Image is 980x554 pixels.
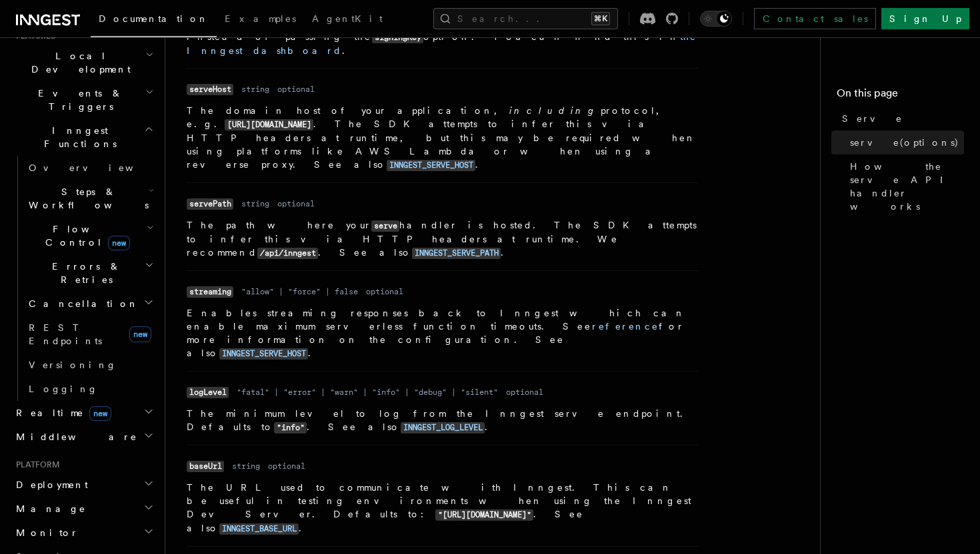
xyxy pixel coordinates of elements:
[187,387,229,398] code: logLevel
[187,407,699,434] p: The minimum level to log from the Inngest serve endpoint. Defaults to . See also .
[845,131,964,154] a: serve(options)
[187,306,699,360] p: Enables streaming responses back to Inngest which can enable maximum serverless function timeouts...
[387,159,475,170] a: INNGEST_SERVE_HOST
[187,218,699,260] p: The path where your handler is hosted. The SDK attempts to infer this via HTTP headers at runtime...
[277,84,315,95] dd: optional
[837,107,964,131] a: Serve
[29,322,102,346] span: REST Endpoints
[387,160,475,171] code: INNGEST_SERVE_HOST
[237,387,498,398] dd: "fatal" | "error" | "warn" | "info" | "debug" | "silent"
[89,406,111,421] span: new
[592,321,659,332] a: reference
[11,406,111,419] span: Realtime
[11,430,137,443] span: Middleware
[700,11,732,27] button: Toggle dark mode
[225,119,313,131] code: [URL][DOMAIN_NAME]
[11,119,157,156] button: Inngest Functions
[232,461,260,471] dd: string
[11,521,157,545] button: Monitor
[11,49,145,76] span: Local Development
[23,156,157,180] a: Overview
[850,136,959,149] span: serve(options)
[23,217,157,254] button: Flow Controlnew
[11,473,157,497] button: Deployment
[187,84,233,95] code: serveHost
[845,154,964,218] a: How the serve API handler works
[277,198,315,209] dd: optional
[312,13,383,24] span: AgentKit
[219,523,299,535] code: INNGEST_BASE_URL
[23,254,157,292] button: Errors & Retries
[506,387,543,398] dd: optional
[29,384,98,394] span: Logging
[366,286,403,297] dd: optional
[11,478,88,491] span: Deployment
[217,4,304,36] a: Examples
[187,104,699,172] p: The domain host of your application, protocol, e.g. . The SDK attempts to infer this via HTTP hea...
[23,377,157,401] a: Logging
[401,421,485,432] a: INNGEST_LOG_LEVEL
[241,198,269,209] dd: string
[842,112,903,125] span: Serve
[754,8,876,29] a: Contact sales
[99,13,209,24] span: Documentation
[23,292,157,316] button: Cancellation
[23,185,149,212] span: Steps & Workflows
[23,297,139,310] span: Cancellation
[219,348,308,358] a: INNGEST_SERVE_HOST
[435,509,533,521] code: "[URL][DOMAIN_NAME]"
[11,526,79,539] span: Monitor
[129,326,151,342] span: new
[23,353,157,377] a: Versioning
[412,248,501,259] code: INNGEST_SERVE_PATH
[23,260,145,286] span: Errors & Retries
[372,32,423,43] code: signingKey
[11,87,145,113] span: Events & Triggers
[219,348,308,360] code: INNGEST_SERVE_HOST
[837,85,964,107] h4: On this page
[11,124,144,150] span: Inngest Functions
[241,84,269,95] dd: string
[11,401,157,425] button: Realtimenew
[11,459,60,470] span: Platform
[11,44,157,81] button: Local Development
[225,13,296,24] span: Examples
[11,502,86,515] span: Manage
[11,81,157,119] button: Events & Triggers
[268,461,305,471] dd: optional
[591,12,610,25] kbd: ⌘K
[371,220,399,232] code: serve
[29,360,117,370] span: Versioning
[11,497,157,521] button: Manage
[187,198,233,210] code: servePath
[29,162,166,173] span: Overview
[401,422,485,433] code: INNGEST_LOG_LEVEL
[509,105,601,116] em: including
[23,316,157,353] a: REST Endpointsnew
[187,481,699,535] p: The URL used to communicate with Inngest. This can be useful in testing environments when using t...
[257,248,318,259] code: /api/inngest
[274,422,307,433] code: "info"
[11,425,157,449] button: Middleware
[108,236,130,250] span: new
[23,222,147,249] span: Flow Control
[187,286,233,298] code: streaming
[91,4,217,37] a: Documentation
[433,8,618,29] button: Search...⌘K
[23,180,157,217] button: Steps & Workflows
[219,523,299,533] a: INNGEST_BASE_URL
[11,156,157,401] div: Inngest Functions
[241,286,358,297] dd: "allow" | "force" | false
[304,4,391,36] a: AgentKit
[850,160,964,213] span: How the serve API handler works
[881,8,969,29] a: Sign Up
[412,247,501,258] a: INNGEST_SERVE_PATH
[187,461,224,472] code: baseUrl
